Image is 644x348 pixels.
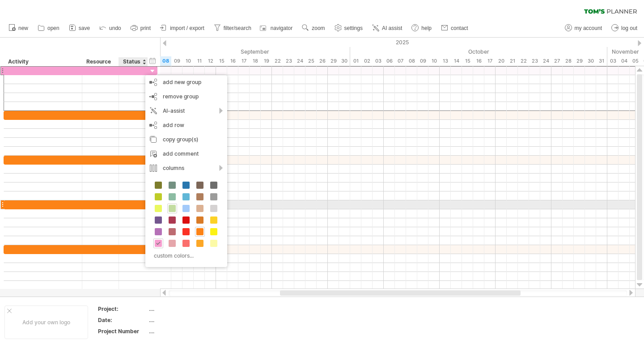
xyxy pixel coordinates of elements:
[619,56,630,66] div: Tuesday, 4 November 2025
[350,56,361,66] div: Wednesday, 1 October 2025
[529,56,540,66] div: Thursday, 23 October 2025
[305,56,317,66] div: Thursday, 25 September 2025
[294,56,305,66] div: Wednesday, 24 September 2025
[563,56,574,66] div: Tuesday, 28 October 2025
[98,305,147,313] div: Project:
[332,22,365,34] a: settings
[79,25,90,31] span: save
[409,22,434,34] a: help
[339,56,350,66] div: Tuesday, 30 September 2025
[272,56,283,66] div: Monday, 22 September 2025
[451,25,468,31] span: contact
[4,306,88,339] div: Add your own logo
[149,305,224,313] div: ....
[140,25,151,31] span: print
[382,25,402,31] span: AI assist
[350,47,607,56] div: October 2025
[395,56,406,66] div: Tuesday, 7 October 2025
[145,161,227,175] div: columns
[224,25,251,31] span: filter/search
[109,25,121,31] span: undo
[145,132,227,147] div: copy group(s)
[67,22,93,34] a: save
[283,56,294,66] div: Tuesday, 23 September 2025
[462,56,473,66] div: Wednesday, 15 October 2025
[484,56,496,66] div: Friday, 17 October 2025
[98,327,147,335] div: Project Number
[150,250,220,262] div: custom colors...
[370,22,405,34] a: AI assist
[417,56,428,66] div: Thursday, 9 October 2025
[194,56,205,66] div: Thursday, 11 September 2025
[373,56,384,66] div: Friday, 3 October 2025
[344,25,363,31] span: settings
[585,56,596,66] div: Thursday, 30 October 2025
[212,22,254,34] a: filter/search
[496,56,507,66] div: Monday, 20 October 2025
[607,56,619,66] div: Monday, 3 November 2025
[317,56,328,66] div: Friday, 26 September 2025
[8,57,77,66] div: Activity
[97,22,124,34] a: undo
[300,22,327,34] a: zoom
[574,56,585,66] div: Wednesday, 29 October 2025
[145,75,227,89] div: add new group
[421,25,432,31] span: help
[145,118,227,132] div: add row
[507,56,518,66] div: Tuesday, 21 October 2025
[328,56,339,66] div: Monday, 29 September 2025
[271,25,292,31] span: navigator
[238,56,250,66] div: Wednesday, 17 September 2025
[123,57,143,66] div: Status
[149,316,224,324] div: ....
[621,25,637,31] span: log out
[18,25,28,31] span: new
[563,22,605,34] a: my account
[473,56,484,66] div: Thursday, 16 October 2025
[149,327,224,335] div: ....
[250,56,261,66] div: Thursday, 18 September 2025
[128,22,153,34] a: print
[630,56,641,66] div: Wednesday, 5 November 2025
[518,56,529,66] div: Wednesday, 22 October 2025
[227,56,238,66] div: Tuesday, 16 September 2025
[609,22,640,34] a: log out
[551,56,563,66] div: Monday, 27 October 2025
[384,56,395,66] div: Monday, 6 October 2025
[440,56,451,66] div: Monday, 13 October 2025
[361,56,373,66] div: Thursday, 2 October 2025
[145,104,227,118] div: AI-assist
[258,22,295,34] a: navigator
[160,56,171,66] div: Monday, 8 September 2025
[35,22,62,34] a: open
[205,56,216,66] div: Friday, 12 September 2025
[6,22,31,34] a: new
[170,25,204,31] span: import / export
[428,56,440,66] div: Friday, 10 October 2025
[575,25,602,31] span: my account
[163,93,199,100] span: remove group
[158,22,207,34] a: import / export
[98,316,147,324] div: Date:
[47,25,59,31] span: open
[216,56,227,66] div: Monday, 15 September 2025
[171,56,182,66] div: Tuesday, 9 September 2025
[261,56,272,66] div: Friday, 19 September 2025
[86,57,114,66] div: Resource
[182,56,194,66] div: Wednesday, 10 September 2025
[439,22,471,34] a: contact
[312,25,325,31] span: zoom
[406,56,417,66] div: Wednesday, 8 October 2025
[540,56,551,66] div: Friday, 24 October 2025
[145,147,227,161] div: add comment
[451,56,462,66] div: Tuesday, 14 October 2025
[104,47,350,56] div: September 2025
[596,56,607,66] div: Friday, 31 October 2025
